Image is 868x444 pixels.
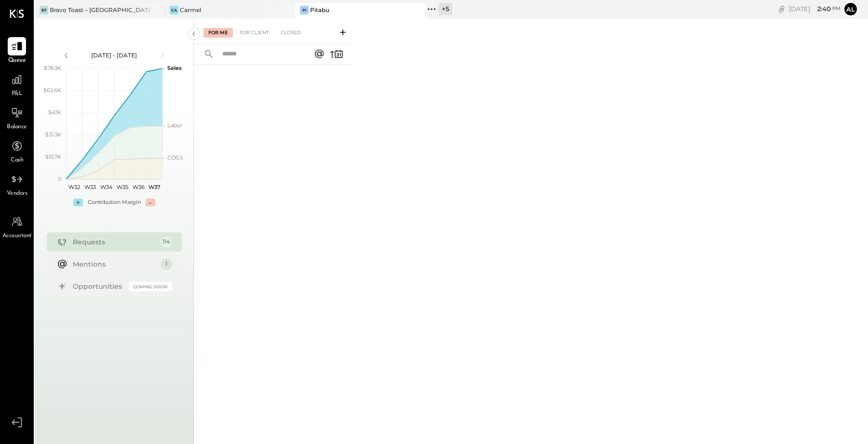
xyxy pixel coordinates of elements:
text: $47K [48,109,61,116]
div: Coming Soon [129,282,172,291]
div: Mentions [73,259,156,269]
div: [DATE] - [DATE] [73,51,155,59]
div: BT [40,6,48,14]
span: Cash [11,156,23,165]
text: W34 [100,184,112,190]
text: W32 [68,184,80,190]
span: Vendors [7,189,27,198]
div: For Client [235,28,274,38]
div: Carmel [180,6,201,14]
div: copy link [777,4,787,14]
text: COGS [167,154,183,161]
div: 1 [161,258,172,270]
text: W35 [116,184,128,190]
div: + [73,199,83,206]
div: Requests [73,237,156,247]
a: Queue [0,37,33,65]
text: $31.3K [45,131,61,138]
div: Bravo Toast – [GEOGRAPHIC_DATA] [50,6,150,14]
text: W36 [132,184,144,190]
div: Pitabu [310,6,329,14]
span: Accountant [2,232,32,241]
text: 0 [58,175,61,182]
span: P&L [12,90,23,98]
text: Sales [167,65,182,71]
button: Al [843,1,858,17]
div: 114 [161,236,172,248]
span: Queue [8,56,26,65]
text: W33 [84,184,96,190]
div: Ca [170,6,178,14]
text: $78.3K [44,65,61,71]
div: + 5 [439,3,452,15]
div: Closed [276,28,306,38]
text: W37 [148,184,160,190]
a: Vendors [0,170,33,198]
div: Contribution Margin [88,199,141,206]
div: For Me [203,28,233,38]
a: Cash [0,137,33,165]
div: Pi [300,6,309,14]
div: [DATE] [789,4,841,13]
a: P&L [0,70,33,98]
div: Opportunities [73,282,124,291]
text: $15.7K [45,153,61,160]
text: $62.6K [43,87,61,94]
span: Balance [7,123,27,132]
a: Balance [0,104,33,132]
div: - [146,199,155,206]
text: Labor [167,122,182,129]
a: Accountant [0,213,33,241]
